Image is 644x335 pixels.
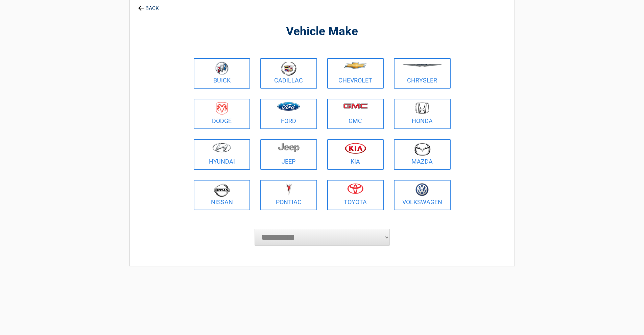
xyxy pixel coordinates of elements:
a: Dodge [194,99,251,129]
img: buick [215,62,229,75]
a: Mazda [394,139,451,170]
h2: Vehicle Make [192,24,452,40]
a: Ford [260,99,317,129]
a: GMC [327,99,384,129]
img: chevrolet [344,62,367,69]
img: pontiac [285,183,292,196]
a: Volkswagen [394,180,451,210]
img: hyundai [212,143,231,152]
a: Chevrolet [327,58,384,89]
a: Toyota [327,180,384,210]
img: kia [345,143,366,154]
img: nissan [214,183,230,197]
a: Kia [327,139,384,170]
img: honda [415,102,429,114]
img: toyota [347,183,363,194]
img: mazda [414,143,431,156]
a: Jeep [260,139,317,170]
a: Honda [394,99,451,129]
img: cadillac [281,62,296,76]
a: Hyundai [194,139,251,170]
a: Cadillac [260,58,317,89]
img: jeep [278,143,300,152]
img: dodge [216,102,228,115]
a: Pontiac [260,180,317,210]
a: Nissan [194,180,251,210]
img: ford [277,102,300,111]
img: volkswagen [415,183,429,196]
img: chrysler [402,64,443,67]
a: Chrysler [394,58,451,89]
a: Buick [194,58,251,89]
img: gmc [343,103,368,109]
